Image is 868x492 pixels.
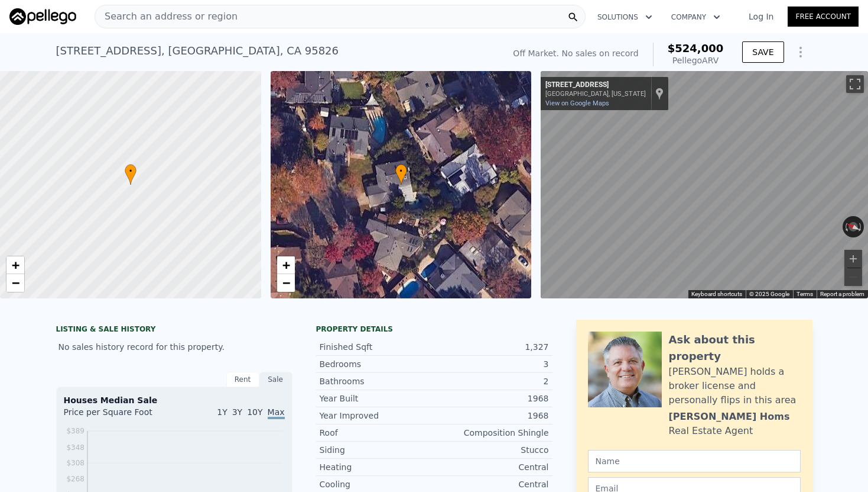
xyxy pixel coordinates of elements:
[669,332,801,365] div: Ask about this property
[6,274,24,292] a: Zoom out
[66,427,84,435] tspan: $389
[217,407,227,417] span: 1Y
[662,7,730,28] button: Company
[788,7,859,27] a: Free Account
[320,410,434,422] div: Year Improved
[545,99,609,107] a: View on Google Maps
[434,478,549,490] div: Central
[691,290,742,298] button: Keyboard shortcuts
[125,164,136,185] div: •
[742,41,784,63] button: SAVE
[316,324,552,334] div: Property details
[268,407,285,419] span: Max
[247,407,262,417] span: 10Y
[277,274,295,292] a: Zoom out
[320,358,434,370] div: Bedrooms
[320,341,434,353] div: Finished Sqft
[56,324,292,336] div: LISTING & SALE HISTORY
[232,407,242,417] span: 3Y
[588,7,662,28] button: Solutions
[64,394,285,406] div: Houses Median Sale
[434,427,549,439] div: Composition Shingle
[844,268,862,286] button: Zoom out
[843,216,849,237] button: Rotate counterclockwise
[259,372,292,387] div: Sale
[434,461,549,473] div: Central
[320,461,434,473] div: Heating
[545,90,646,98] div: [GEOGRAPHIC_DATA], [US_STATE]
[789,40,812,64] button: Show Options
[395,164,407,185] div: •
[56,43,339,59] div: [STREET_ADDRESS] , [GEOGRAPHIC_DATA] , CA 95826
[544,283,583,298] a: Open this area in Google Maps (opens a new window)
[277,256,295,274] a: Zoom in
[320,478,434,490] div: Cooling
[513,47,638,59] div: Off Market. No sales on record
[320,375,434,387] div: Bathrooms
[669,424,753,438] div: Real Estate Agent
[434,393,549,404] div: 1968
[734,11,788,22] a: Log In
[669,410,790,424] div: [PERSON_NAME] Homs
[56,336,292,358] div: No sales history record for this property.
[588,450,801,472] input: Name
[434,358,549,370] div: 3
[226,372,259,387] div: Rent
[434,410,549,422] div: 1968
[282,258,290,272] span: +
[66,443,84,452] tspan: $348
[434,341,549,353] div: 1,327
[12,275,19,290] span: −
[66,475,84,483] tspan: $268
[320,427,434,439] div: Roof
[846,75,864,93] button: Toggle fullscreen view
[545,81,646,90] div: [STREET_ADDRESS]
[668,54,724,66] div: Pellego ARV
[541,71,868,298] div: Main Display
[66,459,84,467] tspan: $308
[12,258,19,272] span: +
[544,283,583,298] img: Google
[820,291,864,297] a: Report a problem
[844,250,862,268] button: Zoom in
[541,71,868,298] div: Map
[655,87,664,100] a: Show location on map
[282,275,290,290] span: −
[858,216,864,237] button: Rotate clockwise
[842,218,865,235] button: Reset the view
[797,291,813,297] a: Terms (opens in new tab)
[95,9,238,24] span: Search an address or region
[395,166,407,176] span: •
[320,444,434,456] div: Siding
[6,256,24,274] a: Zoom in
[320,393,434,404] div: Year Built
[9,8,76,25] img: Pellego
[434,375,549,387] div: 2
[434,444,549,456] div: Stucco
[64,406,174,425] div: Price per Square Foot
[125,166,136,176] span: •
[749,291,789,297] span: © 2025 Google
[668,42,724,54] span: $524,000
[669,365,801,407] div: [PERSON_NAME] holds a broker license and personally flips in this area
